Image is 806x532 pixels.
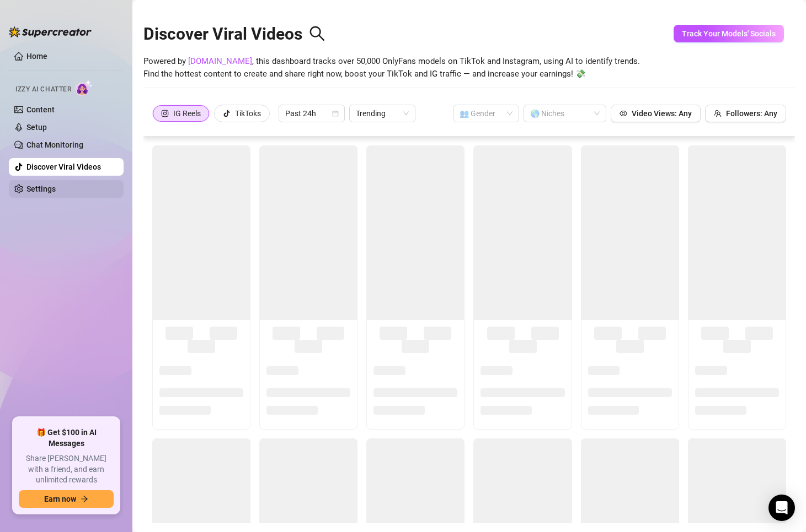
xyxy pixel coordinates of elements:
[285,105,338,122] span: Past 24h
[26,52,47,61] a: Home
[188,56,252,66] a: [DOMAIN_NAME]
[26,162,101,171] a: Discover Viral Videos
[76,80,93,96] img: AI Chatter
[26,105,55,114] a: Content
[161,110,169,117] span: instagram
[309,25,325,42] span: search
[173,105,201,122] div: IG Reels
[9,26,92,37] img: logo-BBDzfeDw.svg
[19,453,114,486] span: Share [PERSON_NAME] with a friend, and earn unlimited rewards
[611,105,701,122] button: Video Views: Any
[682,29,776,38] span: Track Your Models' Socials
[714,110,722,117] span: team
[726,109,777,118] span: Followers: Any
[632,109,692,118] span: Video Views: Any
[81,495,88,503] span: arrow-right
[19,490,114,508] button: Earn nowarrow-right
[26,184,56,193] a: Settings
[26,140,83,149] a: Chat Monitoring
[26,123,47,132] a: Setup
[44,495,76,503] span: Earn now
[235,105,261,122] div: TikToks
[674,25,784,42] button: Track Your Models' Socials
[620,110,627,117] span: eye
[143,55,640,81] span: Powered by , this dashboard tracks over 50,000 OnlyFans models on TikTok and Instagram, using AI ...
[19,427,114,449] span: 🎁 Get $100 in AI Messages
[356,105,409,122] span: Trending
[332,110,339,117] span: calendar
[223,110,231,117] span: tik-tok
[15,84,71,95] span: Izzy AI Chatter
[705,105,786,122] button: Followers: Any
[768,495,795,521] div: Open Intercom Messenger
[143,24,325,45] h2: Discover Viral Videos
